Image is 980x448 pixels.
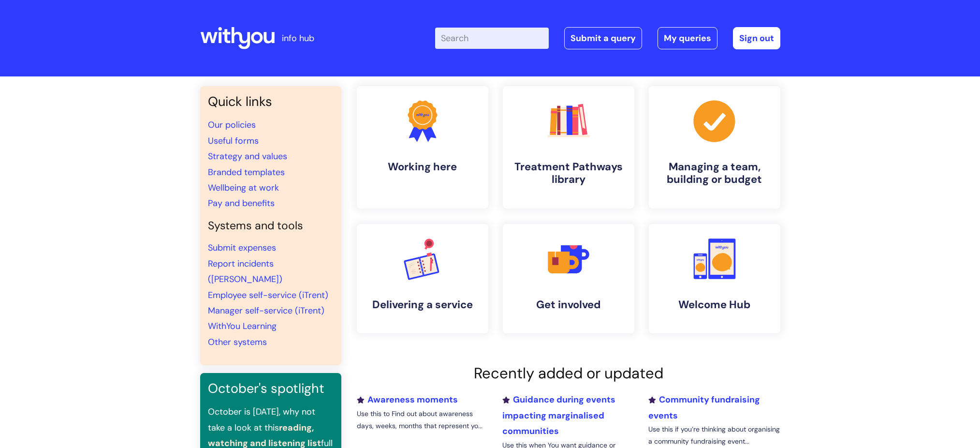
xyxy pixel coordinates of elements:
a: Working here [357,86,488,209]
h4: Delivering a service [365,299,481,311]
a: Guidance during events impacting marginalised communities [502,394,615,437]
a: Delivering a service [357,224,488,333]
a: Awareness moments [357,394,458,405]
a: Other systems [208,336,267,348]
a: Report incidents ([PERSON_NAME]) [208,258,282,285]
div: | - [435,27,780,49]
a: Branded templates [208,166,285,178]
a: Submit expenses [208,242,276,254]
a: Managing a team, building or budget [649,86,780,209]
a: Submit a query [564,27,642,49]
h3: October's spotlight [208,381,334,396]
p: info hub [282,30,314,46]
h4: Get involved [511,299,627,311]
p: Use this to Find out about awareness days, weeks, months that represent yo... [357,408,488,432]
input: Search [435,28,549,49]
a: Community fundraising events [648,394,760,421]
p: Use this if you’re thinking about organising a community fundraising event... [648,423,780,448]
a: Our policies [208,119,256,131]
h4: Treatment Pathways library [511,161,627,186]
a: Wellbeing at work [208,182,279,194]
h4: Welcome Hub [657,299,773,311]
a: Strategy and values [208,150,287,162]
h4: Working here [365,161,481,173]
a: Treatment Pathways library [503,86,634,209]
a: Welcome Hub [649,224,780,333]
a: WithYou Learning [208,320,277,332]
h4: Managing a team, building or budget [657,161,773,186]
a: Employee self-service (iTrent) [208,289,328,301]
h2: Recently added or updated [357,364,780,382]
h3: Quick links [208,94,334,109]
a: Sign out [733,27,780,49]
a: Pay and benefits [208,197,275,209]
h4: Systems and tools [208,219,334,233]
a: Manager self-service (iTrent) [208,305,324,316]
a: My queries [658,27,717,49]
a: Get involved [503,224,634,333]
a: Useful forms [208,135,259,147]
